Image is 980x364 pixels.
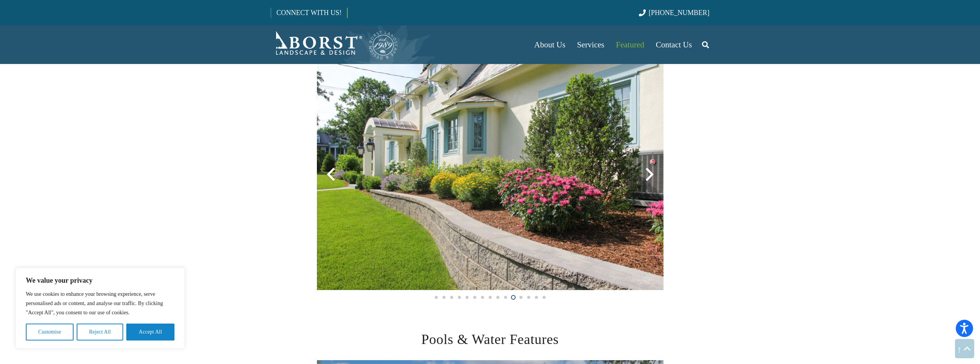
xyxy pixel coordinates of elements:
a: Back to top [955,339,974,358]
button: Customise [26,324,74,341]
span: Services [577,40,604,49]
a: Services [571,25,610,64]
div: We value your privacy [15,268,185,349]
span: About Us [534,40,565,49]
a: About Us [528,25,571,64]
h2: Pools & Water Features [317,329,663,350]
a: Contact Us [650,25,698,64]
p: We use cookies to enhance your browsing experience, serve personalised ads or content, and analys... [26,290,174,317]
a: CONNECT WITH US! [271,3,347,22]
button: Accept All [126,324,174,341]
button: Reject All [77,324,123,341]
span: [PHONE_NUMBER] [649,9,710,17]
span: Featured [616,40,644,49]
p: We value your privacy [26,276,174,285]
img: why-you-shouldnt-trim-hedges-in-July [317,59,663,290]
a: Search [698,35,713,54]
a: [PHONE_NUMBER] [639,9,709,17]
a: Borst-Logo [271,29,399,60]
a: Featured [610,25,650,64]
span: Contact Us [656,40,692,49]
